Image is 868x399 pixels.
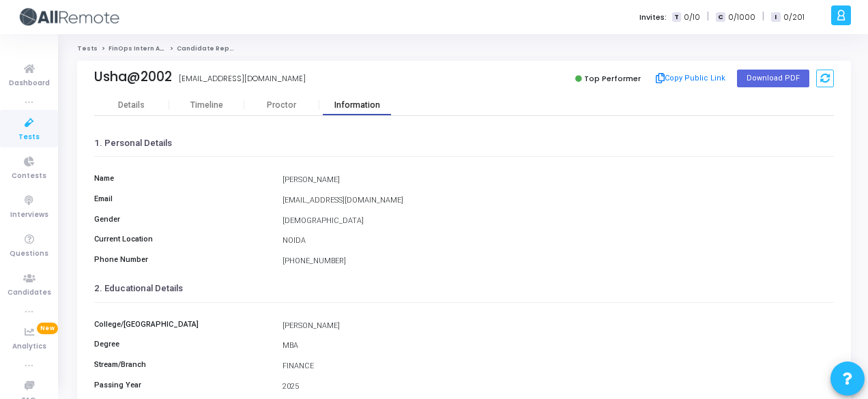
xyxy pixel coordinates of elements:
span: C [716,12,725,23]
span: Analytics [12,341,46,353]
h6: Stream/Branch [87,360,276,369]
span: | [707,10,709,24]
h6: Phone Number [87,255,276,264]
img: logo [17,3,119,31]
h6: Name [87,174,276,183]
span: Dashboard [9,78,50,89]
div: [PHONE_NUMBER] [276,256,841,267]
span: T [672,12,681,23]
span: | [762,10,764,24]
div: NOIDA [276,235,841,247]
div: Details [118,100,145,110]
div: 2025 [276,381,841,393]
span: Questions [10,248,48,260]
span: Interviews [10,209,48,221]
h6: Gender [87,215,276,224]
span: 0/201 [783,12,805,23]
div: [PERSON_NAME] [276,321,841,332]
h6: Email [87,194,276,203]
span: Tests [18,132,40,143]
span: Candidates [8,287,51,299]
h3: 2. Educational Details [94,283,834,294]
a: Tests [77,44,98,53]
div: [PERSON_NAME] [276,175,841,186]
h6: Current Location [87,235,276,243]
span: I [771,12,780,23]
span: New [37,323,58,334]
label: Invites: [639,12,667,23]
span: Contests [12,171,46,182]
div: Timeline [190,100,223,110]
div: Usha@2002 [94,69,172,85]
div: FINANCE [276,361,841,372]
a: FinOps Intern Assessment [108,44,199,53]
div: [DEMOGRAPHIC_DATA] [276,216,841,227]
h6: College/[GEOGRAPHIC_DATA] [87,320,276,329]
div: [EMAIL_ADDRESS][DOMAIN_NAME] [276,195,841,207]
span: Top Performer [584,73,641,84]
span: 0/1000 [728,12,755,23]
span: 0/10 [684,12,700,23]
span: Candidate Report [177,44,240,53]
div: [EMAIL_ADDRESS][DOMAIN_NAME] [179,73,306,85]
h6: Passing Year [87,381,276,389]
button: Copy Public Link [652,68,730,89]
div: Proctor [244,100,319,110]
div: MBA [276,340,841,352]
button: Download PDF [737,70,809,87]
nav: breadcrumb [77,44,851,53]
h3: 1. Personal Details [94,138,834,149]
h6: Degree [87,340,276,349]
div: Information [319,100,394,110]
